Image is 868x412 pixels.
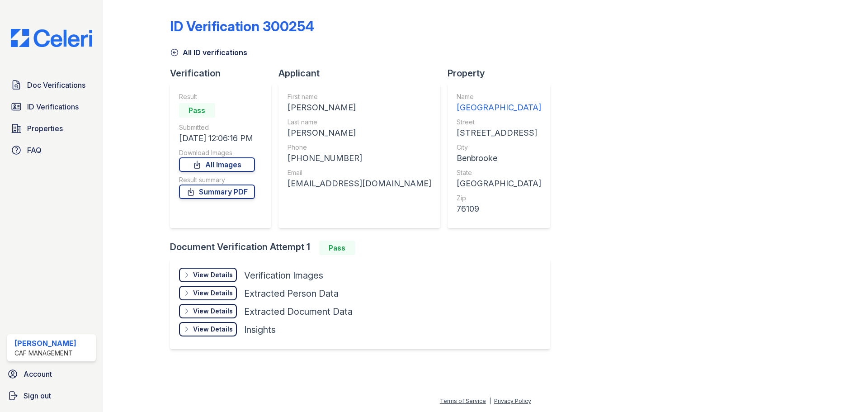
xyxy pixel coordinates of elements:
div: [GEOGRAPHIC_DATA] [457,177,541,190]
span: ID Verifications [27,101,79,112]
span: Properties [27,123,63,134]
span: Account [24,369,52,379]
div: Zip [457,194,541,203]
div: Pass [179,103,215,118]
div: [PERSON_NAME] [288,101,431,114]
div: Result [179,92,255,101]
div: State [457,168,541,177]
a: ID Verifications [7,98,96,116]
a: Account [4,365,99,383]
div: Pass [319,241,355,255]
a: Summary PDF [179,185,255,199]
img: CE_Logo_Blue-a8612792a0a2168367f1c8372b55b34899dd931a85d93a1a3d3e32e68fde9ad4.png [4,29,99,47]
div: Phone [288,143,431,152]
div: [DATE] 12:06:16 PM [179,132,255,145]
div: Email [288,168,431,177]
div: [PHONE_NUMBER] [288,152,431,165]
div: View Details [193,289,233,298]
div: Verification [170,67,278,80]
div: [PERSON_NAME] [14,338,76,349]
div: Download Images [179,148,255,157]
div: Name [457,92,541,101]
div: Last name [288,118,431,127]
span: Doc Verifications [27,80,85,90]
div: Property [448,67,557,80]
div: Document Verification Attempt 1 [170,241,557,255]
a: All Images [179,157,255,172]
div: Benbrooke [457,152,541,165]
a: Name [GEOGRAPHIC_DATA] [457,92,541,114]
a: All ID verifications [170,47,247,58]
div: Extracted Person Data [244,287,339,300]
a: Sign out [4,387,99,405]
div: [STREET_ADDRESS] [457,127,541,139]
a: FAQ [7,141,96,159]
a: Privacy Policy [494,398,531,404]
div: Insights [244,323,276,336]
div: ID Verification 300254 [170,18,314,34]
div: [EMAIL_ADDRESS][DOMAIN_NAME] [288,177,431,190]
div: Extracted Document Data [244,305,353,318]
div: Street [457,118,541,127]
div: 76109 [457,203,541,215]
div: Verification Images [244,269,323,282]
div: View Details [193,325,233,334]
div: Applicant [278,67,448,80]
div: Result summary [179,175,255,185]
div: [GEOGRAPHIC_DATA] [457,101,541,114]
div: First name [288,92,431,101]
a: Terms of Service [440,398,486,404]
div: View Details [193,270,233,279]
a: Doc Verifications [7,76,96,94]
span: Sign out [24,390,51,401]
a: Properties [7,119,96,137]
div: | [489,398,491,404]
span: FAQ [27,145,42,156]
div: View Details [193,307,233,316]
div: CAF Management [14,349,76,358]
div: City [457,143,541,152]
div: Submitted [179,123,255,132]
div: [PERSON_NAME] [288,127,431,139]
